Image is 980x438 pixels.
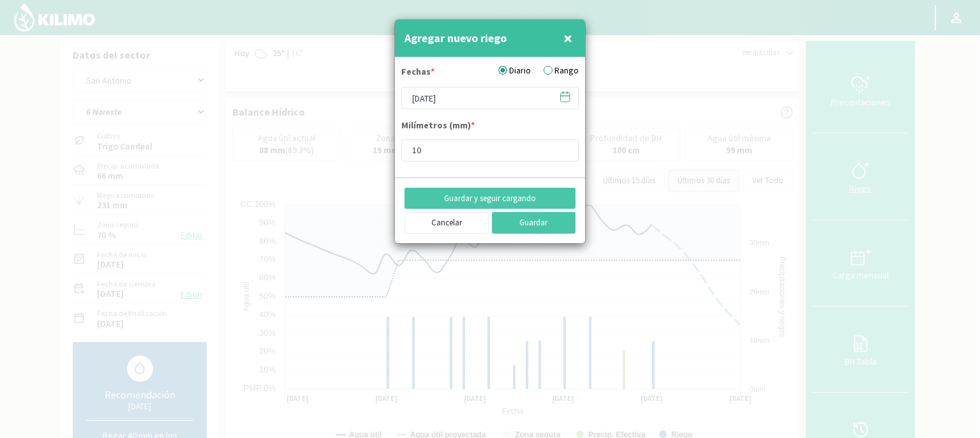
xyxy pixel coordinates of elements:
[401,65,434,82] label: Fechas
[401,119,475,135] label: Milímetros (mm)
[405,29,507,47] h4: Agregar nuevo riego
[405,188,575,209] button: Guardar y seguir cargando
[544,64,579,77] label: Rango
[405,212,489,234] button: Cancelar
[498,64,531,77] label: Diario
[492,212,576,234] button: Guardar
[560,26,575,51] button: Close
[563,27,572,49] span: ×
